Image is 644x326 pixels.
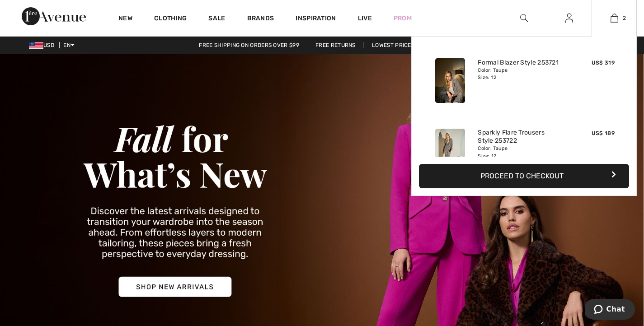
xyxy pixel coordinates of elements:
a: Sign In [558,13,580,24]
span: Inspiration [296,14,336,24]
span: US$ 319 [592,60,615,66]
img: search the website [520,13,528,23]
a: New [118,14,132,24]
a: Free shipping on orders over $99 [192,42,306,48]
img: Sparkly Flare Trousers Style 253722 [435,129,465,173]
img: Formal Blazer Style 253721 [435,58,465,103]
img: US Dollar [29,42,43,49]
a: Sparkly Flare Trousers Style 253722 [478,129,567,145]
div: Color: Taupe Size: 12 [478,145,567,159]
a: Brands [247,14,274,24]
a: Free Returns [308,42,363,48]
span: US$ 189 [592,130,615,136]
img: My Info [565,13,573,23]
a: Lowest Price Guarantee [365,42,452,48]
span: EN [63,42,75,48]
div: Color: Taupe Size: 12 [478,67,567,81]
a: Clothing [154,14,187,24]
span: 2 [623,14,626,22]
span: USD [29,42,58,48]
img: My Bag [611,13,618,23]
iframe: Opens a widget where you can chat to one of our agents [585,299,635,321]
a: Prom [394,14,412,23]
img: 1ère Avenue [22,7,86,25]
a: Sale [208,14,225,24]
button: Proceed to Checkout [419,164,629,188]
a: Live [358,14,372,23]
a: Formal Blazer Style 253721 [478,59,559,67]
a: 2 [592,13,636,23]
